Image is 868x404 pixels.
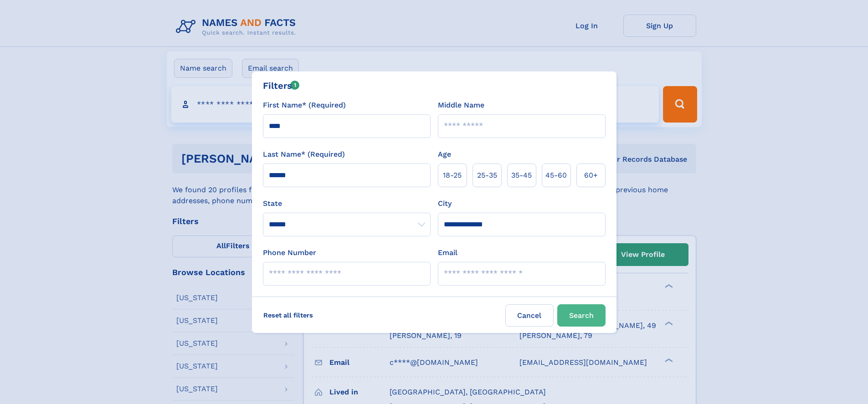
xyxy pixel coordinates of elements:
label: Reset all filters [257,304,319,326]
div: Filters [263,79,300,92]
label: Email [438,247,457,258]
label: Middle Name [438,100,484,111]
label: Last Name* (Required) [263,149,345,160]
span: 18‑25 [443,170,462,181]
span: 25‑35 [477,170,497,181]
label: First Name* (Required) [263,100,346,111]
label: City [438,198,452,209]
label: Age [438,149,451,160]
span: 35‑45 [511,170,532,181]
span: 45‑60 [545,170,567,181]
label: Cancel [505,304,554,327]
label: Phone Number [263,247,316,258]
label: State [263,198,431,209]
button: Search [557,304,606,327]
span: 60+ [584,170,598,181]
